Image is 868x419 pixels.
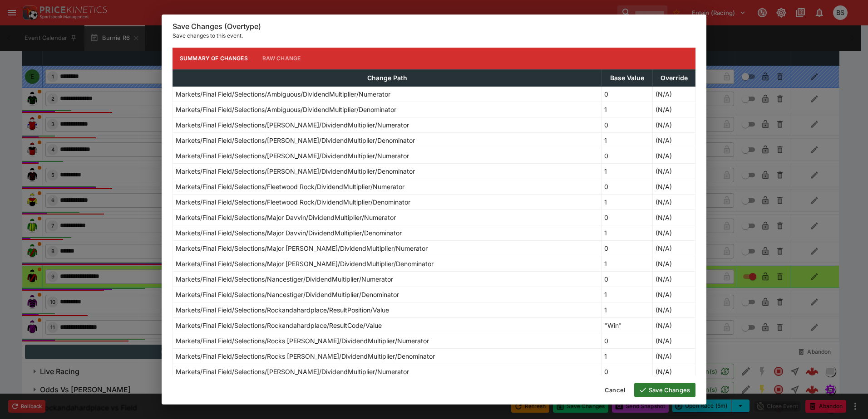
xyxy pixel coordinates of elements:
td: (N/A) [653,179,695,194]
td: 1 [602,194,653,209]
td: (N/A) [653,256,695,271]
td: 0 [602,333,653,348]
button: Save Changes [634,383,695,397]
p: Markets/Final Field/Selections/Major [PERSON_NAME]/DividendMultiplier/Denominator [176,259,434,268]
p: Markets/Final Field/Selections/Rocks [PERSON_NAME]/DividendMultiplier/Numerator [176,336,429,346]
td: (N/A) [653,317,695,333]
td: (N/A) [653,86,695,102]
p: Markets/Final Field/Selections/Nancestiger/DividendMultiplier/Denominator [176,290,399,299]
td: 0 [602,271,653,287]
td: 0 [602,148,653,163]
th: Base Value [602,69,653,86]
p: Markets/Final Field/Selections/Rocks [PERSON_NAME]/DividendMultiplier/Denominator [176,351,435,361]
p: Markets/Final Field/Selections/Fleetwood Rock/DividendMultiplier/Numerator [176,182,404,191]
button: Summary of Changes [173,48,255,69]
p: Markets/Final Field/Selections/[PERSON_NAME]/DividendMultiplier/Numerator [176,120,409,130]
td: (N/A) [653,271,695,287]
td: (N/A) [653,364,695,379]
button: Cancel [599,383,631,397]
td: 1 [602,348,653,364]
td: 0 [602,240,653,256]
p: Markets/Final Field/Selections/Major Davvin/DividendMultiplier/Denominator [176,228,402,238]
td: (N/A) [653,209,695,225]
p: Markets/Final Field/Selections/Rockandahardplace/ResultCode/Value [176,321,382,330]
p: Markets/Final Field/Selections/Ambiguous/DividendMultiplier/Numerator [176,89,390,99]
td: 0 [602,209,653,225]
td: (N/A) [653,333,695,348]
p: Markets/Final Field/Selections/[PERSON_NAME]/DividendMultiplier/Denominator [176,136,415,145]
td: 1 [602,132,653,148]
td: (N/A) [653,194,695,209]
td: (N/A) [653,148,695,163]
td: 1 [602,287,653,302]
td: 1 [602,102,653,117]
td: (N/A) [653,348,695,364]
td: "Win" [602,317,653,333]
td: 1 [602,225,653,240]
p: Markets/Final Field/Selections/Ambiguous/DividendMultiplier/Denominator [176,105,396,114]
td: 0 [602,364,653,379]
td: 0 [602,179,653,194]
td: (N/A) [653,302,695,317]
h6: Save Changes (Overtype) [173,22,695,31]
p: Markets/Final Field/Selections/[PERSON_NAME]/DividendMultiplier/Numerator [176,151,409,161]
td: 1 [602,163,653,179]
p: Markets/Final Field/Selections/[PERSON_NAME]/DividendMultiplier/Denominator [176,166,415,176]
td: 1 [602,302,653,317]
p: Save changes to this event. [173,31,695,40]
td: (N/A) [653,132,695,148]
td: (N/A) [653,240,695,256]
td: (N/A) [653,117,695,132]
p: Markets/Final Field/Selections/Rockandahardplace/ResultPosition/Value [176,305,389,315]
button: Raw Change [255,48,308,69]
p: Markets/Final Field/Selections/Major [PERSON_NAME]/DividendMultiplier/Numerator [176,244,428,253]
td: 0 [602,117,653,132]
td: (N/A) [653,287,695,302]
p: Markets/Final Field/Selections/Major Davvin/DividendMultiplier/Numerator [176,213,396,222]
th: Change Path [173,69,602,86]
td: (N/A) [653,163,695,179]
td: 1 [602,256,653,271]
td: 0 [602,86,653,102]
td: (N/A) [653,225,695,240]
th: Override [653,69,695,86]
p: Markets/Final Field/Selections/Fleetwood Rock/DividendMultiplier/Denominator [176,197,410,207]
p: Markets/Final Field/Selections/[PERSON_NAME]/DividendMultiplier/Numerator [176,367,409,376]
p: Markets/Final Field/Selections/Nancestiger/DividendMultiplier/Numerator [176,274,393,284]
td: (N/A) [653,102,695,117]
